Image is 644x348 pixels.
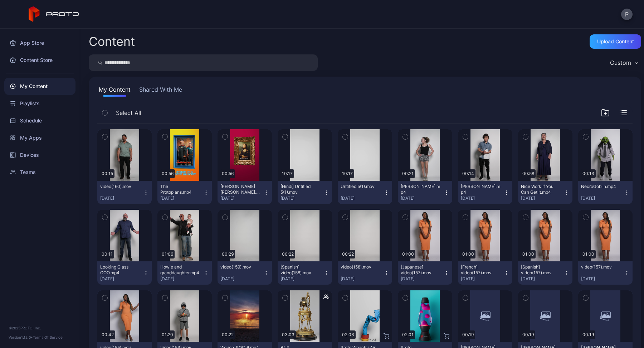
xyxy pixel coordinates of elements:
[4,112,75,129] a: Schedule
[220,276,263,282] div: [DATE]
[590,34,641,49] button: Upload Content
[160,276,203,282] div: [DATE]
[9,325,71,331] div: © 2025 PROTO, Inc.
[278,261,332,285] button: [Spanish] video(158).mov[DATE]
[341,264,380,270] div: video(158).mov
[461,264,500,276] div: [French] video(157).mov
[278,181,332,204] button: [Hindi] Untitled 5(1).mov[DATE]
[4,164,75,181] a: Teams
[160,184,200,195] div: The Protopians.mp4
[578,181,633,204] button: NecroGoblin.mp4[DATE]
[157,181,212,204] button: The Protopians.mp4[DATE]
[9,335,33,339] span: Version 1.12.0 •
[398,261,452,285] button: [Japanese] video(157).mov[DATE]
[398,181,452,204] button: [PERSON_NAME].mp4[DATE]
[97,85,132,97] button: My Content
[280,276,323,282] div: [DATE]
[138,85,184,97] button: Shared With Me
[160,264,200,276] div: Howie and granddaughter.mp4
[100,276,143,282] div: [DATE]
[610,59,631,66] div: Custom
[401,184,440,195] div: Carie Berk.mp4
[581,264,620,270] div: video(157).mov
[100,195,143,201] div: [DATE]
[606,54,641,71] button: Custom
[597,39,634,44] div: Upload Content
[157,261,212,285] button: Howie and granddaughter.mp4[DATE]
[4,78,75,95] a: My Content
[220,195,263,201] div: [DATE]
[218,261,272,285] button: video(159).mov[DATE]
[461,276,504,282] div: [DATE]
[4,52,75,69] a: Content Store
[100,184,140,189] div: video(160).mov
[100,264,140,276] div: Looking Glass COO.mp4
[401,195,444,201] div: [DATE]
[220,264,260,270] div: video(159).mov
[521,195,564,201] div: [DATE]
[518,261,572,285] button: [Spanish] video(157).mov[DATE]
[581,276,624,282] div: [DATE]
[521,184,560,195] div: Nice Work If You Can Get It.mp4
[341,184,380,189] div: Untitled 5(1).mov
[461,184,500,195] div: Shin Lim.mp4
[4,129,75,146] a: My Apps
[97,261,152,285] button: Looking Glass COO.mp4[DATE]
[280,195,323,201] div: [DATE]
[280,184,320,195] div: [Hindi] Untitled 5(1).mov
[218,181,272,204] button: [PERSON_NAME] [PERSON_NAME].mp4[DATE]
[581,184,620,189] div: NecroGoblin.mp4
[97,181,152,204] button: video(160).mov[DATE]
[4,146,75,164] a: Devices
[160,195,203,201] div: [DATE]
[116,108,141,117] span: Select All
[341,195,384,201] div: [DATE]
[338,181,392,204] button: Untitled 5(1).mov[DATE]
[401,264,440,276] div: [Japanese] video(157).mov
[280,264,320,276] div: [Spanish] video(158).mov
[458,181,512,204] button: [PERSON_NAME].mp4[DATE]
[89,35,135,48] div: Content
[4,34,75,52] a: App Store
[4,95,75,112] a: Playlists
[621,9,633,20] button: P
[461,195,504,201] div: [DATE]
[518,181,572,204] button: Nice Work If You Can Get It.mp4[DATE]
[33,335,63,339] a: Terms Of Service
[521,276,564,282] div: [DATE]
[338,261,392,285] button: video(158).mov[DATE]
[581,195,624,201] div: [DATE]
[578,261,633,285] button: video(157).mov[DATE]
[521,264,560,276] div: [Spanish] video(157).mov
[220,184,260,195] div: Da Vinci's Mona Lisa.mp4
[401,276,444,282] div: [DATE]
[458,261,512,285] button: [French] video(157).mov[DATE]
[341,276,384,282] div: [DATE]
